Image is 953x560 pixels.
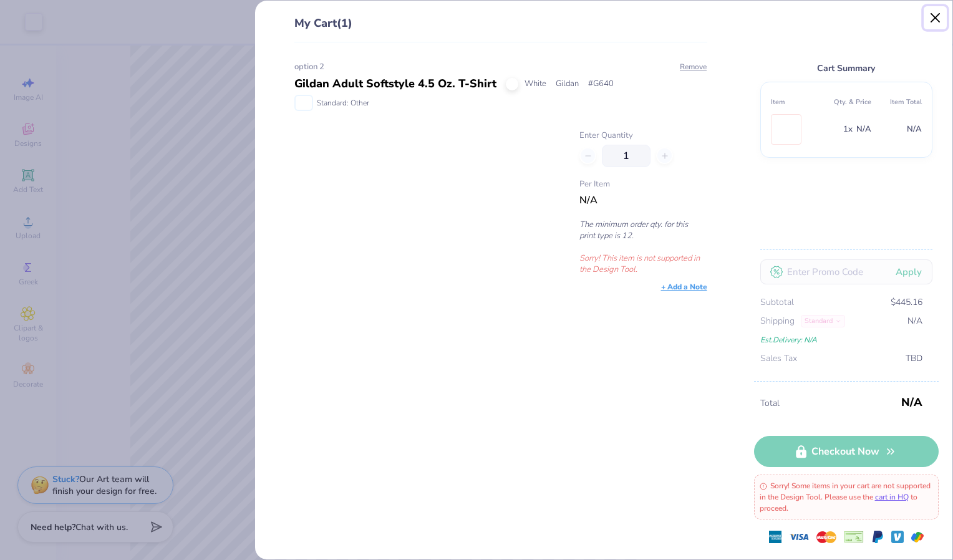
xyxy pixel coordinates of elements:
div: Sorry! Some items in your cart are not supported in the Design Tool. Please use the to proceed. [754,475,939,519]
img: visa [789,527,809,547]
img: express [769,531,781,543]
div: My Cart (1) [294,15,707,42]
label: Enter Quantity [579,130,707,142]
a: cart in HQ [875,492,909,502]
img: Venmo [891,531,904,543]
button: Close [924,6,947,30]
img: Standard: Other [296,96,312,110]
img: GPay [911,531,924,543]
span: N/A [907,122,922,137]
th: Item Total [871,92,922,112]
span: Total [760,397,897,410]
input: Enter Promo Code [760,259,932,284]
span: N/A [856,122,871,137]
span: 1 x [843,122,853,137]
span: N/A [901,391,922,413]
p: The minimum order qty. for this print type is 12. [579,219,707,241]
span: $445.16 [891,296,922,309]
span: Per Item [579,178,707,191]
span: White [525,78,546,90]
div: Cart Summary [760,61,932,75]
span: TBD [906,352,922,365]
span: N/A [907,314,922,328]
img: master-card [816,527,836,547]
th: Item [771,92,821,112]
div: Gildan Adult Softstyle 4.5 Oz. T-Shirt [294,75,496,92]
input: – – [602,145,651,167]
div: Est. Delivery: N/A [760,333,922,347]
span: Sales Tax [760,352,797,365]
span: N/A [579,193,597,207]
th: Qty. & Price [821,92,871,112]
img: Paypal [871,531,884,543]
span: Gildan [556,78,579,90]
span: Standard: Other [317,97,369,109]
div: option 2 [294,61,707,74]
span: Shipping [760,314,795,328]
img: cheque [844,531,864,543]
button: Remove [679,61,707,72]
div: + Add a Note [661,281,707,292]
span: # G640 [588,78,614,90]
p: Sorry! This item is not supported in the Design Tool. [579,253,707,275]
span: Subtotal [760,296,794,309]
